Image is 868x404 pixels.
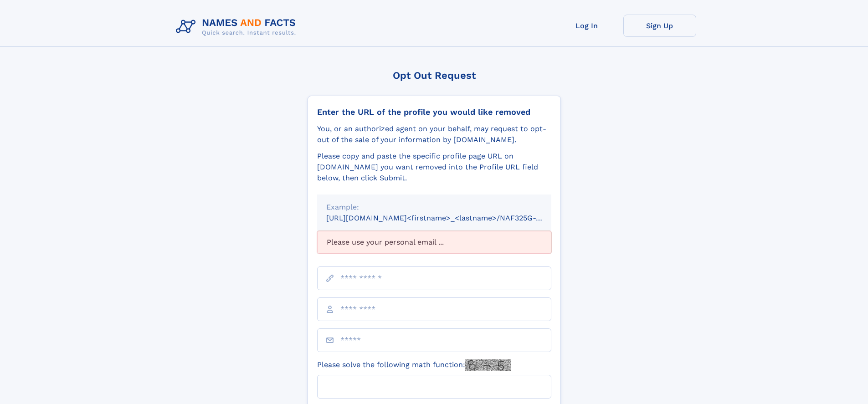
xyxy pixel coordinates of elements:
div: You, or an authorized agent on your behalf, may request to opt-out of the sale of your informatio... [317,123,551,145]
div: Please use your personal email ... [317,231,551,254]
a: Log In [550,15,623,37]
a: Sign Up [623,15,696,37]
small: [URL][DOMAIN_NAME]<firstname>_<lastname>/NAF325G-xxxxxxxx [326,214,569,222]
div: Opt Out Request [308,70,561,81]
label: Please solve the following math function: [317,359,511,371]
div: Please copy and paste the specific profile page URL on [DOMAIN_NAME] you want removed into the Pr... [317,151,551,184]
img: Logo Names and Facts [172,15,303,39]
div: Enter the URL of the profile you would like removed [317,107,551,117]
div: Example: [326,202,542,213]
